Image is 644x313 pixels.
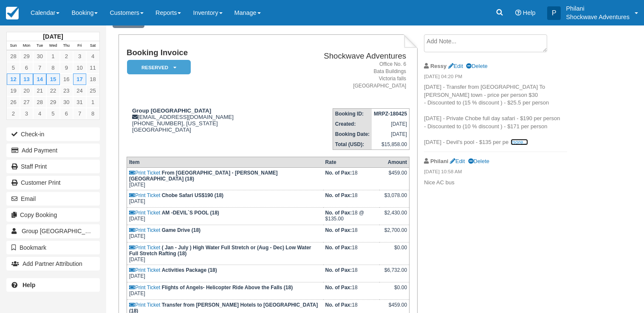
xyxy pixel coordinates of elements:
a: Delete [468,158,489,164]
td: [DATE] [372,119,410,129]
a: 29 [20,51,33,62]
a: 3 [20,108,33,119]
strong: Chobe Safari US$190 (18) [162,192,223,198]
a: 30 [33,51,46,62]
th: Total (USD): [333,139,372,150]
div: [EMAIL_ADDRESS][DOMAIN_NAME] [PHONE_NUMBER], [US_STATE] [GEOGRAPHIC_DATA] [127,107,281,144]
td: 18 [323,190,380,208]
a: Print Ticket [129,192,160,198]
a: 31 [73,96,86,108]
td: [DATE] [127,190,323,208]
span: Help [523,9,536,16]
a: 5 [7,62,20,73]
a: 30 [60,96,73,108]
strong: From [GEOGRAPHIC_DATA] - [PERSON_NAME][GEOGRAPHIC_DATA] (18) [129,170,278,182]
p: [DATE] - Transfer from [GEOGRAPHIC_DATA] To [PERSON_NAME] town - price per person $30 - Discounte... [424,83,567,146]
div: $2,430.00 [381,210,407,223]
div: $6,732.00 [381,267,407,280]
td: [DATE] [127,168,323,190]
button: Bookmark [6,241,100,254]
a: 22 [46,85,59,96]
strong: Ressy [430,63,446,69]
h1: Booking Invoice [127,48,281,57]
div: $2,700.00 [381,227,407,240]
a: 5 [46,108,59,119]
div: P [547,6,561,20]
td: [DATE] [372,129,410,139]
a: 1 [46,51,59,62]
a: Group [GEOGRAPHIC_DATA] [6,224,100,238]
td: [DATE] [127,243,323,265]
strong: No. of Pax [325,285,352,290]
a: 4 [86,51,99,62]
strong: AM -DEVIL`S POOL (18) [162,210,219,216]
strong: ( Jan - July ) High Water Full Stretch or (Aug - Dec) Low Water Full Stretch Rafting (18) [129,245,311,257]
p: Nice AC bus [424,179,567,187]
strong: No. of Pax [325,210,352,216]
a: 2 [60,51,73,62]
a: Delete [466,63,487,69]
strong: Activities Package (18) [162,267,217,273]
strong: No. of Pax [325,192,352,198]
a: 28 [7,51,20,62]
span: Group [GEOGRAPHIC_DATA] [22,228,102,234]
p: Shockwave Adventures [566,13,630,21]
a: 23 [60,85,73,96]
th: Amount [379,157,410,168]
strong: Game Drive (18) [162,227,201,233]
strong: No. of Pax [325,245,352,251]
em: [DATE] 10:58 AM [424,168,567,178]
th: Wed [46,41,59,51]
a: 6 [20,62,33,73]
td: [DATE] [127,208,323,225]
a: Staff Print [6,160,100,173]
th: Created: [333,119,372,129]
th: Sat [86,41,99,51]
td: 18 [323,265,380,282]
a: more... [511,139,528,145]
strong: [DATE] [43,33,63,40]
a: 3 [73,51,86,62]
th: Item [127,157,323,168]
strong: No. of Pax [325,302,352,308]
a: Edit [448,63,463,69]
th: Sun [7,41,20,51]
a: 9 [60,62,73,73]
strong: No. of Pax [325,267,352,273]
strong: Group [GEOGRAPHIC_DATA] [132,107,211,114]
a: Customer Print [6,176,100,189]
a: Edit [450,158,465,164]
b: Help [23,282,35,288]
strong: MRPZ-180425 [374,111,407,117]
div: $3,078.00 [381,192,407,205]
a: 27 [20,96,33,108]
a: 7 [73,108,86,119]
i: Help [515,10,521,16]
a: 10 [73,62,86,73]
a: 19 [7,85,20,96]
th: Fri [73,41,86,51]
a: 8 [86,108,99,119]
a: 20 [20,85,33,96]
div: $0.00 [381,245,407,257]
div: $0.00 [381,285,407,297]
td: 18 [323,168,380,190]
a: 24 [73,85,86,96]
th: Tue [33,41,46,51]
img: checkfront-main-nav-mini-logo.png [6,7,19,20]
a: 28 [33,96,46,108]
a: 17 [73,73,86,85]
th: Booking Date: [333,129,372,139]
th: Booking ID: [333,109,372,119]
strong: Philani [430,158,448,164]
em: [DATE] 04:20 PM [424,73,567,82]
a: 14 [33,73,46,85]
a: 29 [46,96,59,108]
button: Email [6,192,100,206]
a: 6 [60,108,73,119]
td: $15,858.00 [372,139,410,150]
button: Check-in [6,127,100,141]
a: Print Ticket [129,245,160,251]
a: 2 [7,108,20,119]
a: Print Ticket [129,227,160,233]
